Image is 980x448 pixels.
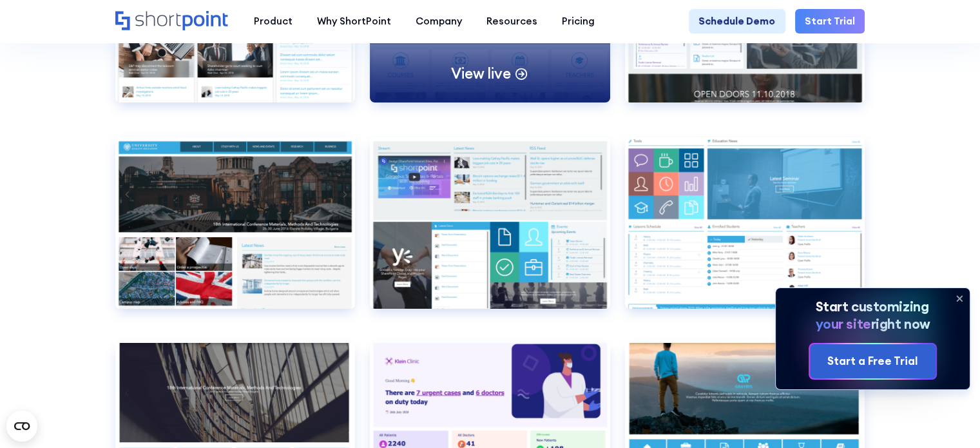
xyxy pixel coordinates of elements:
a: Product [242,9,305,34]
a: Education 6 [370,137,610,329]
a: Start Trial [795,9,865,34]
div: Resources [486,14,537,29]
a: Schedule Demo [689,9,785,34]
a: Education 7 [625,137,865,329]
a: Education 5 [115,137,356,329]
a: Pricing [550,9,607,34]
button: Open CMP widget [6,411,37,442]
div: Company [416,14,462,29]
div: Product [254,14,293,29]
a: Resources [474,9,550,34]
a: Company [403,9,474,34]
a: Home [115,11,229,32]
div: Why ShortPoint [317,14,391,29]
div: Pricing [562,14,595,29]
div: Start a Free Trial [827,353,918,370]
a: Why ShortPoint [305,9,403,34]
a: Start a Free Trial [810,344,936,378]
p: View live [451,64,510,83]
iframe: Chat Widget [916,386,980,448]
